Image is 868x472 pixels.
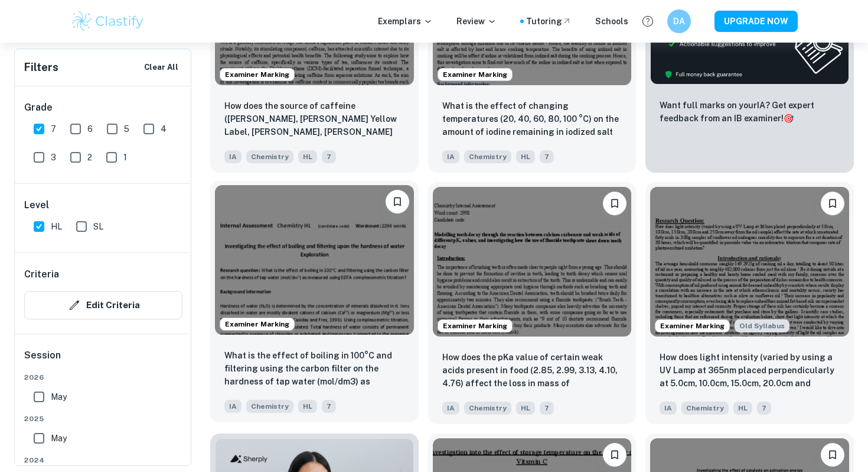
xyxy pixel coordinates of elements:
[433,187,632,336] img: Chemistry IA example thumbnail: How does the pKa value of certain weak a
[516,402,535,415] span: HL
[322,400,336,413] span: 7
[603,192,626,215] button: Bookmark
[322,150,336,163] span: 7
[442,402,459,415] span: IA
[220,319,294,329] span: Examiner Marking
[735,319,789,332] span: Old Syllabus
[464,402,511,415] span: Chemistry
[784,114,794,123] span: 🎯
[24,348,182,372] h6: Session
[428,182,637,423] a: Examiner MarkingBookmarkHow does the pKa value of certain weak acids present in food (2.85, 2.99,...
[386,190,409,214] button: Bookmark
[51,432,67,445] span: May
[51,151,56,164] span: 3
[24,198,182,212] h6: Level
[660,99,840,125] p: Want full marks on your IA ? Get expert feedback from an IB examiner!
[298,400,317,413] span: HL
[540,150,554,163] span: 7
[442,150,459,163] span: IA
[24,291,182,319] button: Edit Criteria
[464,150,511,163] span: Chemistry
[735,319,789,332] div: Starting from the May 2025 session, the Chemistry IA requirements have changed. It's OK to refer ...
[224,400,242,413] span: IA
[51,390,67,403] span: May
[438,69,512,80] span: Examiner Marking
[650,187,849,336] img: Chemistry IA example thumbnail: How does light intensity (varied by usin
[246,400,293,413] span: Chemistry
[821,192,844,215] button: Bookmark
[714,11,798,32] button: UPGRADE NOW
[516,150,535,163] span: HL
[87,151,92,164] span: 2
[757,402,771,415] span: 7
[124,122,129,135] span: 5
[224,99,404,140] p: How does the source of caffeine (Lipton Earl Grey, Lipton Yellow Label, Remsey Earl Grey, Milton ...
[660,351,840,391] p: How does light intensity (varied by using a UV Lamp at 365nm placed perpendicularly at 5.0cm, 10....
[215,185,414,334] img: Chemistry IA example thumbnail: What is the effect of boiling in 100°C a
[456,15,497,28] p: Review
[298,150,317,163] span: HL
[24,101,182,115] h6: Grade
[442,351,622,391] p: How does the pKa value of certain weak acids present in food (2.85, 2.99, 3.13, 4.10, 4.76) affec...
[87,122,93,135] span: 6
[220,69,294,80] span: Examiner Marking
[667,9,691,33] button: DA
[681,402,729,415] span: Chemistry
[821,443,844,467] button: Bookmark
[24,372,182,383] span: 2026
[673,15,686,28] h6: DA
[645,182,854,423] a: Examiner MarkingStarting from the May 2025 session, the Chemistry IA requirements have changed. I...
[123,151,127,164] span: 1
[378,15,433,28] p: Exemplars
[70,9,145,33] img: Clastify logo
[660,402,677,415] span: IA
[246,150,293,163] span: Chemistry
[24,455,182,465] span: 2024
[51,220,62,233] span: HL
[51,122,56,135] span: 7
[733,402,752,415] span: HL
[603,443,626,467] button: Bookmark
[540,402,554,415] span: 7
[224,349,404,389] p: What is the effect of boiling in 100°C and filtering using the carbon filter on the hardness of t...
[161,122,167,135] span: 4
[93,220,103,233] span: SL
[224,150,242,163] span: IA
[141,59,181,76] button: Clear All
[526,15,572,28] a: Tutoring
[655,321,729,331] span: Examiner Marking
[638,11,658,31] button: Help and Feedback
[210,182,419,423] a: Examiner MarkingBookmarkWhat is the effect of boiling in 100°C and filtering using the carbon fil...
[438,321,512,331] span: Examiner Marking
[442,99,622,140] p: What is the effect of changing temperatures (20, 40, 60, 80, 100 °C) on the amount of iodine rema...
[595,15,628,28] a: Schools
[24,267,59,282] h6: Criteria
[24,59,58,76] h6: Filters
[24,413,182,424] span: 2025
